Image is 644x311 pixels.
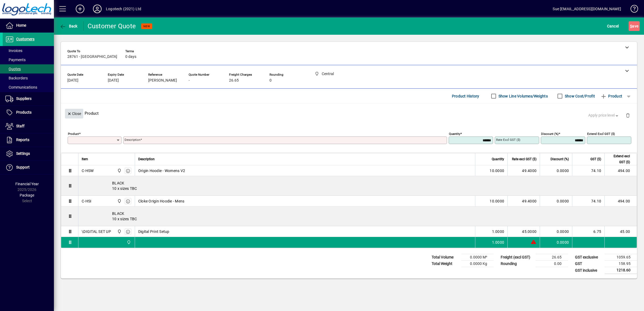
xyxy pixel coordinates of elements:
button: Cancel [606,21,620,31]
app-page-header-button: Close [64,111,85,116]
span: GST ($) [590,156,601,162]
mat-label: Rate excl GST ($) [496,138,520,142]
a: Support [3,161,54,174]
button: Profile [89,4,106,14]
td: 1059.65 [605,254,637,261]
app-page-header-button: Back [54,21,84,31]
span: 28761 - [GEOGRAPHIC_DATA] [67,55,117,59]
a: Knowledge Base [626,1,637,19]
span: Close [67,109,81,118]
div: BLACK 10 x sizes TBC [78,176,637,195]
div: Logotech (2021) Ltd [106,5,141,13]
span: Apply price level [588,113,619,118]
td: 0.0000 Kg [461,261,494,267]
div: 49.4000 [511,168,536,173]
span: 1.0000 [492,229,504,234]
button: Back [58,21,79,31]
span: Cloke Origin Hoodie - Mens [138,198,185,204]
span: Reports [16,138,29,142]
a: Suppliers [3,92,54,106]
td: 74.10 [572,196,604,207]
td: 45.00 [604,226,637,237]
td: 0.0000 [540,165,572,176]
span: Invoices [5,48,22,53]
span: Product History [452,92,479,100]
span: Payments [5,58,26,62]
span: Quotes [5,67,21,71]
span: 0 [269,78,272,83]
span: S [630,24,632,28]
mat-label: Description [124,138,140,142]
span: ave [630,22,638,30]
app-page-header-button: Delete [621,113,634,118]
button: Product History [450,91,482,101]
div: C-HSI [82,198,91,204]
td: Rounding [498,261,536,267]
td: 0.0000 [540,226,572,237]
button: Save [629,21,640,31]
span: [DATE] [108,78,119,83]
span: Package [20,193,34,197]
mat-label: Quantity [449,132,460,136]
div: Product [61,103,637,123]
span: Central [116,168,122,174]
mat-label: Product [68,132,79,136]
td: 0.0000 [540,196,572,207]
td: 494.00 [604,165,637,176]
td: 74.10 [572,165,604,176]
div: BLACK 10 x sizes TBC [78,207,637,226]
span: Products [16,110,32,114]
a: Reports [3,133,54,147]
span: Description [138,156,155,162]
span: Central [116,229,122,235]
mat-label: Discount (%) [541,132,559,136]
span: Support [16,165,30,169]
td: 158.95 [605,261,637,267]
span: Customers [16,37,34,41]
a: Backorders [3,74,54,83]
td: Total Weight [429,261,461,267]
a: Settings [3,147,54,160]
td: GST inclusive [572,267,605,274]
label: Show Line Volumes/Weights [497,93,548,99]
td: 0.00 [536,261,568,267]
a: Quotes [3,64,54,74]
span: Digital Print Setup [138,229,169,234]
a: Products [3,106,54,119]
div: \DIGITAL SET UP [82,229,111,234]
span: Central [125,239,131,245]
span: 0 days [125,55,136,59]
td: 0.0000 M³ [461,254,494,261]
span: Backorders [5,76,28,80]
span: Settings [16,151,30,156]
a: Staff [3,120,54,133]
a: Home [3,19,54,32]
a: Communications [3,83,54,92]
mat-label: Extend excl GST ($) [587,132,615,136]
span: 10.0000 [490,168,504,173]
span: Rate excl GST ($) [512,156,536,162]
span: 10.0000 [490,198,504,204]
span: Financial Year [15,182,39,186]
a: Invoices [3,46,54,55]
span: Suppliers [16,96,32,101]
span: Central [116,198,122,204]
td: Total Volume [429,254,461,261]
div: 45.0000 [511,229,536,234]
td: 0.0000 [540,237,572,248]
span: Cancel [607,22,619,30]
td: GST exclusive [572,254,605,261]
td: 1218.60 [605,267,637,274]
span: Discount (%) [550,156,569,162]
a: Payments [3,55,54,64]
span: 26.65 [229,78,239,83]
label: Show Cost/Profit [564,93,595,99]
div: Customer Quote [88,22,136,30]
div: Sue [EMAIL_ADDRESS][DOMAIN_NAME] [553,5,621,13]
div: 49.4000 [511,198,536,204]
span: Origin Hoodie - Womens V2 [138,168,185,173]
span: [DATE] [67,78,78,83]
td: 6.75 [572,226,604,237]
span: Item [82,156,88,162]
span: Communications [5,85,37,89]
